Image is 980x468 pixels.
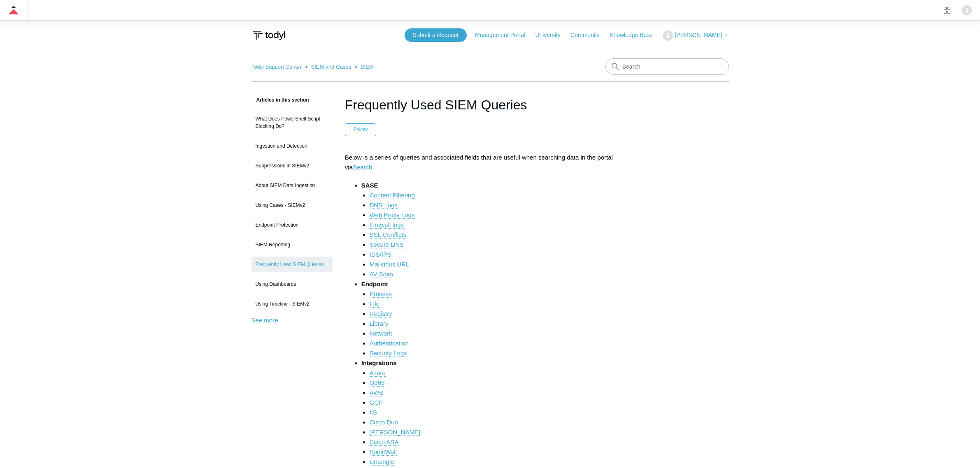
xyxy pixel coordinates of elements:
a: What Does PowerShell Script Blocking Do? [251,111,333,134]
img: Todyl Support Center Help Center home page [251,28,286,43]
a: Ingestion and Detection [251,138,333,154]
img: user avatar [962,5,972,15]
a: SIEM [361,64,374,70]
a: IIS [370,409,377,416]
a: Network [370,330,392,337]
a: SIEM and Cases [311,64,351,70]
p: Below is a series of queries and associated fields that are useful when searching data in the por... [345,153,635,172]
a: Knowledge Base [610,31,661,39]
a: IDS/IPS [370,251,391,258]
a: Using Cases - SIEMv2 [251,197,333,213]
a: Search [353,164,372,171]
strong: SASE [361,182,378,189]
h1: Frequently Used SIEM Queries [345,95,635,115]
a: Secure DNS [370,241,404,248]
a: Cisco ASA [370,438,399,446]
a: File [370,300,379,308]
li: SIEM and Cases [303,64,352,70]
a: Security Logs [370,350,407,357]
zd-hc-trigger: Click your profile icon to open the profile menu [962,5,972,15]
a: Azure [370,369,386,377]
a: Content Filtering [370,192,415,199]
strong: Integrations [361,359,397,366]
strong: Endpoint [361,280,388,287]
a: SIEM Reporting [251,237,333,253]
a: Todyl Support Center [251,64,302,70]
a: SSL Conflicts [370,231,406,239]
a: Submit a Request [405,28,467,42]
a: Library [370,320,389,327]
button: [PERSON_NAME] [663,30,729,41]
span: [PERSON_NAME] [675,32,722,38]
a: Authentication [370,340,409,347]
a: [PERSON_NAME] [370,429,420,436]
button: Follow Article [345,123,377,136]
a: University [535,31,568,39]
a: Management Portal [475,31,533,39]
a: AV Scan [370,271,393,278]
li: Todyl Support Center [251,64,303,70]
a: Registry [370,310,392,317]
a: Web Proxy Logs [370,211,415,219]
a: Using Dashboards [251,276,333,292]
a: Malicious URL [370,261,410,268]
a: Untangle [370,458,394,466]
a: Firewall logs [370,221,404,229]
a: Using Timeline - SIEMv2 [251,296,333,312]
a: Process [370,290,392,298]
a: Cisco Duo [370,419,398,426]
input: Search [605,58,729,75]
span: Articles in this section [251,97,309,103]
a: Frequently Used SIEM Queries [251,257,333,272]
a: DNS Logs [370,202,398,209]
a: See more [251,317,278,324]
a: About SIEM Data Ingestion [251,178,333,193]
a: SonicWall [370,448,397,456]
a: Endpoint Protection [251,217,333,233]
a: O365 [370,379,385,387]
a: Suppressions in SIEMv2 [251,158,333,174]
li: SIEM [353,64,374,70]
a: AWS [370,389,384,396]
a: Community [570,31,608,39]
a: GCP [370,399,383,406]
